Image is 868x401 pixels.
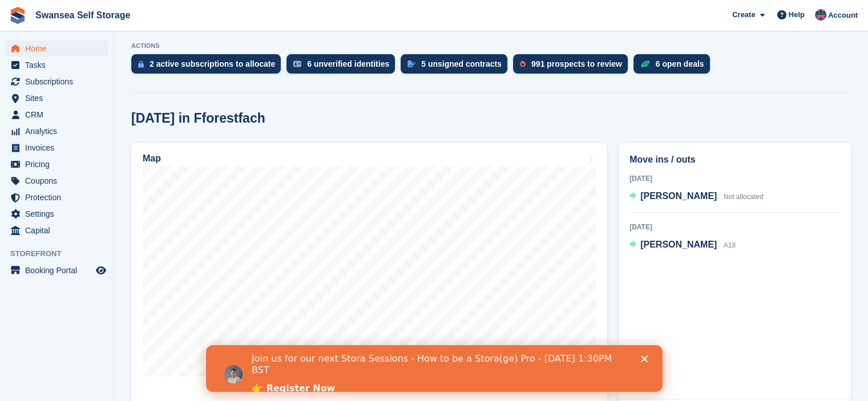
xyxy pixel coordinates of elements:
a: menu [6,40,108,56]
span: A18 [724,241,736,249]
h2: [DATE] in Fforestfach [131,111,265,126]
a: Swansea Self Storage [31,6,135,25]
a: menu [6,123,108,139]
span: Not allocated [724,193,764,201]
span: Booking Portal [25,262,94,278]
a: menu [6,90,108,106]
img: deal-1b604bf984904fb50ccaf53a9ad4b4a5d6e5aea283cecdc64d6e3604feb123c2.svg [640,60,650,68]
span: Subscriptions [25,74,94,90]
img: verify_identity-adf6edd0f0f0b5bbfe63781bf79b02c33cf7c696d77639b501bdc392416b5a36.svg [293,60,301,67]
a: menu [6,206,108,222]
img: active_subscription_to_allocate_icon-d502201f5373d7db506a760aba3b589e785aa758c864c3986d89f69b8ff3... [138,60,144,68]
a: menu [6,140,108,156]
span: Invoices [25,140,94,156]
div: 5 unsigned contracts [421,59,502,68]
p: ACTIONS [131,42,851,50]
a: 2 active subscriptions to allocate [131,54,286,79]
span: [PERSON_NAME] [640,240,717,249]
h2: Move ins / outs [629,153,840,167]
span: Help [789,9,805,21]
span: [PERSON_NAME] [640,191,717,201]
img: Paul Davies [815,9,826,21]
div: [DATE] [629,222,840,232]
a: menu [6,222,108,238]
a: menu [6,173,108,189]
span: Storefront [10,248,114,260]
iframe: Intercom live chat banner [206,345,663,392]
span: Account [828,10,858,21]
div: 2 active subscriptions to allocate [150,59,275,68]
span: Settings [25,206,94,222]
div: Close [435,10,446,17]
h2: Map [143,153,161,164]
a: Preview store [94,264,108,277]
span: CRM [25,107,94,123]
img: contract_signature_icon-13c848040528278c33f63329250d36e43548de30e8caae1d1a13099fd9432cc5.svg [407,60,415,67]
div: [DATE] [629,173,840,184]
a: menu [6,107,108,123]
a: 991 prospects to review [513,54,633,79]
span: Capital [25,222,94,238]
a: 6 open deals [633,54,716,79]
span: Coupons [25,173,94,189]
span: Tasks [25,57,94,73]
div: 6 unverified identities [307,59,389,68]
a: 5 unsigned contracts [401,54,513,79]
a: 6 unverified identities [286,54,401,79]
a: menu [6,189,108,205]
div: 6 open deals [656,59,704,68]
span: Protection [25,189,94,205]
img: stora-icon-8386f47178a22dfd0bd8f6a31ec36ba5ce8667c1dd55bd0f319d3a0aa187defe.svg [9,7,26,24]
div: 991 prospects to review [531,59,622,68]
span: Pricing [25,156,94,172]
img: prospect-51fa495bee0391a8d652442698ab0144808aea92771e9ea1ae160a38d050c398.svg [520,60,526,67]
span: Analytics [25,123,94,139]
span: Create [732,9,755,21]
a: [PERSON_NAME] A18 [629,238,736,253]
a: [PERSON_NAME] Not allocated [629,189,764,204]
a: menu [6,156,108,172]
a: menu [6,57,108,73]
a: menu [6,262,108,278]
span: Sites [25,90,94,106]
a: 👉 Register Now [46,38,129,50]
a: menu [6,74,108,90]
span: Home [25,40,94,56]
